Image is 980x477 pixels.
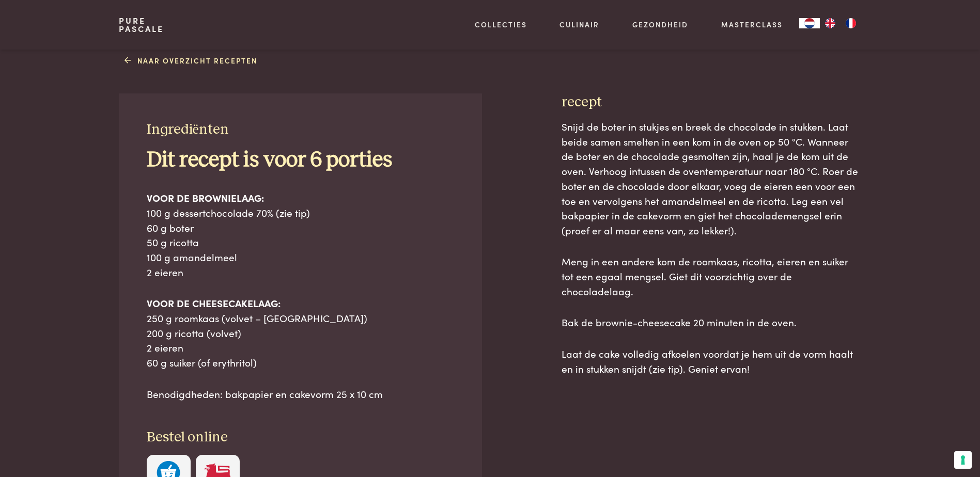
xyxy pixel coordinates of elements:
[147,265,183,279] span: 2 eieren
[147,387,383,401] span: Benodigdheden: bakpapier en cakevorm 25 x 10 cm
[147,326,241,340] span: 200 g ricotta (volvet)
[147,296,281,310] b: VOOR DE CHEESECAKELAAG:
[147,340,183,354] span: 2 eieren
[147,311,367,325] span: 250 g roomkaas (volvet – [GEOGRAPHIC_DATA])
[799,18,820,28] div: Language
[147,355,257,369] span: 60 g suiker (of erythritol)
[954,451,972,469] button: Uw voorkeuren voor toestemming voor trackingtechnologieën
[799,18,820,28] a: NL
[147,235,199,249] span: 50 g ricotta
[125,55,257,66] a: Naar overzicht recepten
[721,19,783,30] a: Masterclass
[562,315,797,329] span: Bak de brownie-cheesecake 20 minuten in de oven.
[147,428,455,447] h3: Bestel online
[147,149,392,171] b: Dit recept is voor 6 porties
[841,18,861,28] a: FR
[562,254,848,297] span: Meng in een andere kom de roomkaas, ricotta, eieren en suiker tot een egaal mengsel. Giet dit voo...
[475,19,527,30] a: Collecties
[562,93,861,112] h3: recept
[147,205,310,219] span: 100 g dessertchocolade 70% (zie tip)
[632,19,688,30] a: Gezondheid
[562,346,853,375] span: Laat de cake volledig afkoelen voordat je hem uit de vorm haalt en in stukken snijdt (zie tip). G...
[799,18,861,28] aside: Language selected: Nederlands
[147,220,194,234] span: 60 g boter
[147,190,264,204] b: VOOR DE BROWNIELAAG:
[119,17,164,33] a: PurePascale
[562,119,858,237] span: Snijd de boter in stukjes en breek de chocolade in stukken. Laat beide samen smelten in een kom i...
[147,250,237,264] span: 100 g amandelmeel
[147,122,229,137] span: Ingrediënten
[820,18,861,28] ul: Language list
[559,19,599,30] a: Culinair
[820,18,841,28] a: EN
